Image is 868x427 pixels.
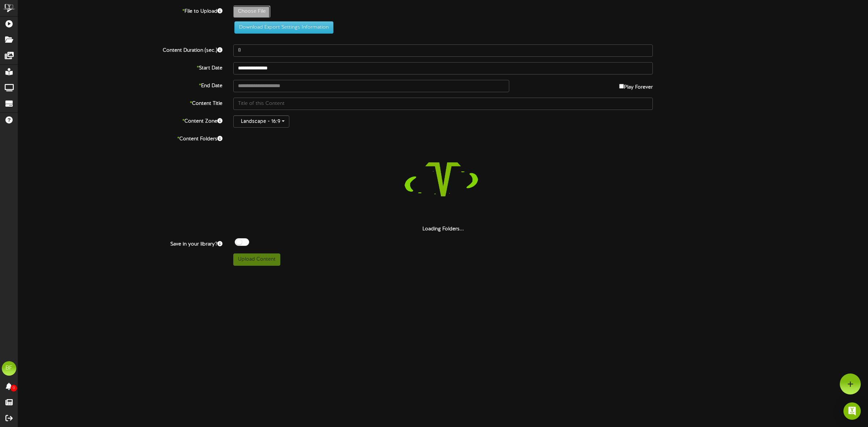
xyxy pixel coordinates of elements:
[422,226,464,232] strong: Loading Folders...
[234,21,333,34] button: Download Export Settings Information
[13,115,228,125] label: Content Zone
[13,62,228,72] label: Start Date
[233,115,289,128] button: Landscape - 16:9
[13,80,228,90] label: End Date
[13,133,228,143] label: Content Folders
[10,385,17,392] span: 0
[13,5,228,15] label: File to Upload
[233,98,653,110] input: Title of this Content
[13,238,228,248] label: Save in your library?
[397,133,489,226] img: loading-spinner-5.png
[619,80,653,91] label: Play Forever
[13,44,228,54] label: Content Duration (sec.)
[13,98,228,107] label: Content Title
[843,402,861,420] div: Open Intercom Messenger
[231,25,333,30] a: Download Export Settings Information
[233,253,280,266] button: Upload Content
[619,84,624,89] input: Play Forever
[2,361,16,376] div: BF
